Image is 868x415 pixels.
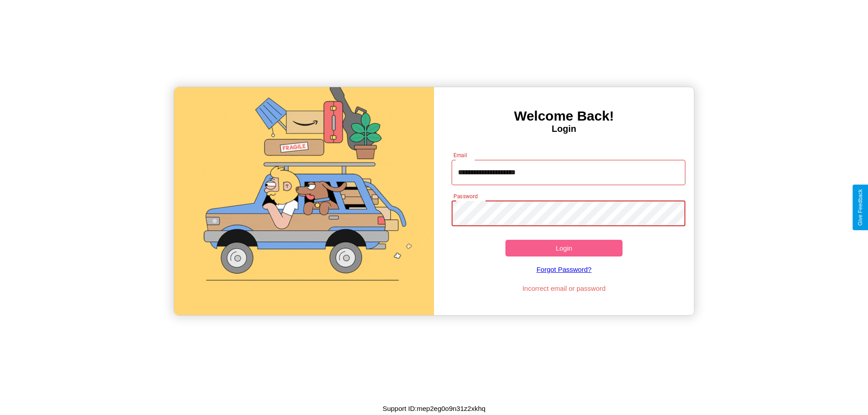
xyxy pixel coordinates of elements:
img: gif [174,87,434,315]
p: Support ID: mep2eg0o9n31z2xkhq [382,402,486,415]
h4: Login [434,124,694,134]
h3: Welcome Back! [434,108,694,124]
label: Email [453,151,467,159]
p: Incorrect email or password [447,282,681,294]
label: Password [453,192,477,200]
a: Forgot Password? [447,256,681,282]
button: Login [505,240,623,256]
div: Give Feedback [857,189,863,226]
